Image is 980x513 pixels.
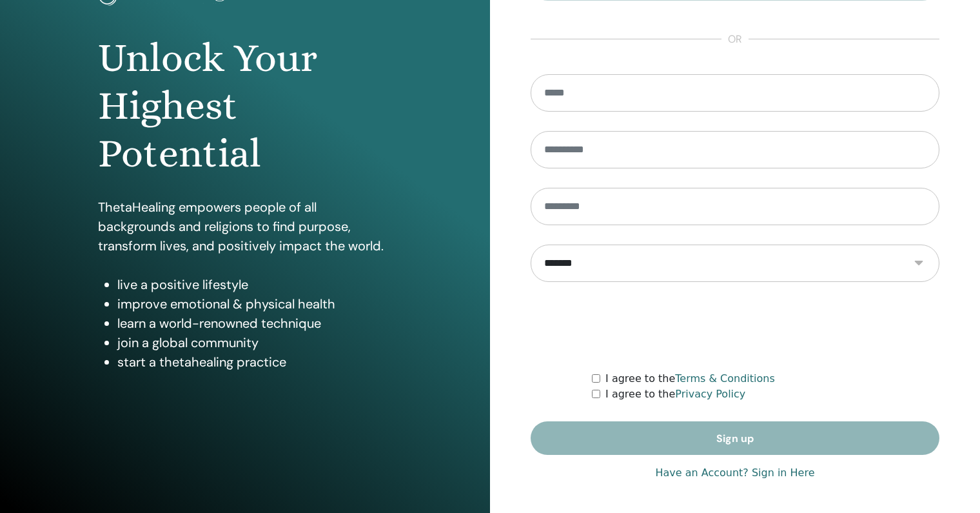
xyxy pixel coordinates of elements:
a: Have an Account? Sign in Here [655,465,814,481]
iframe: reCAPTCHA [637,301,833,352]
label: I agree to the [605,387,745,402]
li: live a positive lifestyle [117,275,393,294]
span: or [721,32,749,47]
a: Terms & Conditions [675,372,774,385]
h1: Unlock Your Highest Potential [98,34,393,178]
p: ThetaHealing empowers people of all backgrounds and religions to find purpose, transform lives, a... [98,197,393,256]
label: I agree to the [605,371,775,387]
li: start a thetahealing practice [117,352,393,372]
a: Privacy Policy [675,388,745,400]
li: learn a world-renowned technique [117,314,393,333]
li: improve emotional & physical health [117,294,393,314]
li: join a global community [117,333,393,352]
